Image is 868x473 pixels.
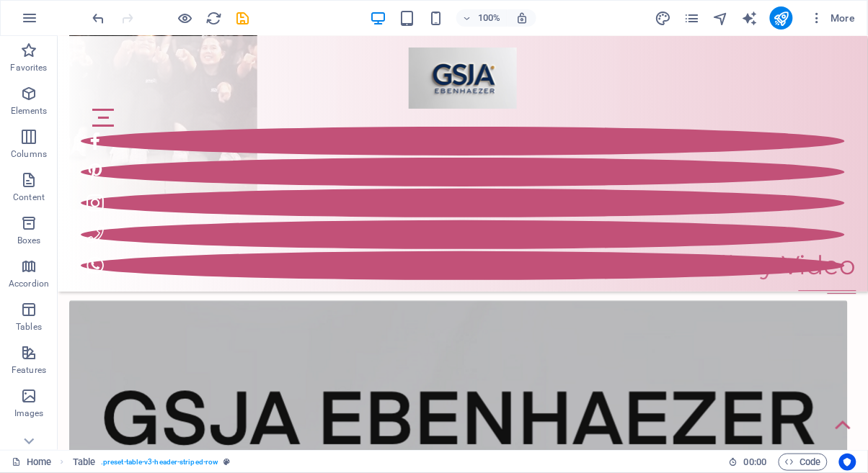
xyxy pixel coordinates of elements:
button: Click here to leave preview mode and continue editing [177,9,194,27]
i: Navigator [712,10,729,27]
nav: breadcrumb [73,454,231,471]
span: : [754,456,756,467]
h6: 100% [478,9,501,27]
i: AI Writer [741,10,758,27]
p: Features [12,364,46,376]
span: 00 00 [744,454,766,471]
p: Favorites [10,62,47,73]
p: Elements [11,105,48,117]
button: Usercentrics [839,454,856,471]
button: Code [779,454,828,471]
i: On resize automatically adjust zoom level to fit chosen device. [515,12,528,24]
p: Boxes [17,235,41,246]
i: This element is a customizable preset [223,458,230,466]
button: undo [90,9,107,27]
i: Undo: Change text (Ctrl+Z) [91,10,107,27]
p: Accordion [9,278,49,289]
i: Design (Ctrl+Alt+Y) [655,10,671,27]
p: Images [14,407,44,419]
i: Save (Ctrl+S) [235,10,252,27]
button: design [655,9,672,27]
p: Tables [16,321,42,333]
p: Columns [11,148,47,160]
button: pages [683,9,701,27]
button: text_generator [741,9,758,27]
button: save [234,9,252,27]
button: More [805,6,862,30]
span: More [810,11,856,25]
button: reload [205,9,223,27]
a: Click to cancel selection. Double-click to open Pages [12,454,51,471]
p: Content [13,192,45,203]
i: Pages (Ctrl+Alt+S) [683,10,700,27]
button: 100% [456,9,508,27]
i: Reload page [206,10,223,27]
h6: Session time [729,454,767,471]
button: navigator [712,9,730,27]
span: Code [785,454,821,471]
button: publish [770,6,793,30]
span: Click to select. Double-click to edit [73,454,95,471]
i: Publish [773,10,789,27]
span: . preset-table-v3-header-striped-row [101,454,218,471]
